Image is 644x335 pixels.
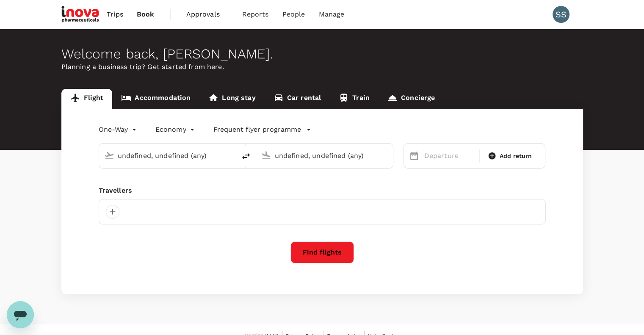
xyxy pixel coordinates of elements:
button: Find flights [290,241,354,263]
a: Accommodation [112,89,199,109]
a: Car rental [265,89,330,109]
span: Manage [318,9,344,19]
span: People [282,9,305,19]
button: Open [387,155,389,156]
span: Reports [242,9,269,19]
iframe: Button to launch messaging window [7,301,34,328]
span: Approvals [186,9,229,19]
div: Welcome back , [PERSON_NAME] . [61,46,583,62]
a: Train [330,89,379,109]
input: Going to [275,149,375,162]
span: Add return [500,152,532,161]
div: One-Way [99,123,138,136]
p: Planning a business trip? Get started from here. [61,62,583,72]
p: Frequent flyer programme [213,125,301,135]
span: Trips [107,9,123,19]
button: Frequent flyer programme [213,125,311,135]
div: Economy [155,123,196,136]
span: Book [137,9,155,19]
a: Flight [61,89,113,109]
button: Open [230,155,232,156]
a: Concierge [379,89,444,109]
div: Travellers [99,185,546,196]
p: Departure [424,151,474,161]
button: delete [236,146,256,166]
a: Long stay [199,89,264,109]
input: Depart from [118,149,218,162]
div: SS [553,6,569,23]
img: iNova Pharmaceuticals [61,5,100,24]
